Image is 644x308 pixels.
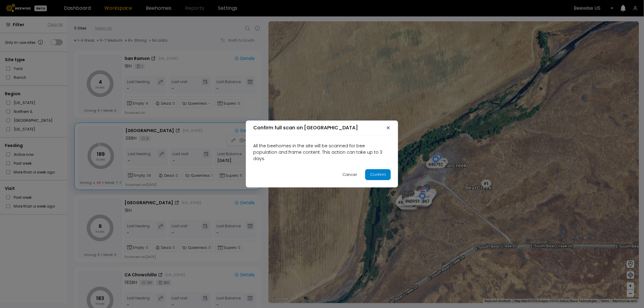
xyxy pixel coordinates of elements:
h2: Confirm full scan on [GEOGRAPHIC_DATA] [253,125,358,130]
div: Confirm [370,172,386,178]
div: All the beehomes in the site will be scanned for bee population and frame content. This action ca... [246,135,398,169]
button: Confirm [365,169,391,180]
button: Cancel [338,169,362,180]
div: Cancel [342,172,357,178]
